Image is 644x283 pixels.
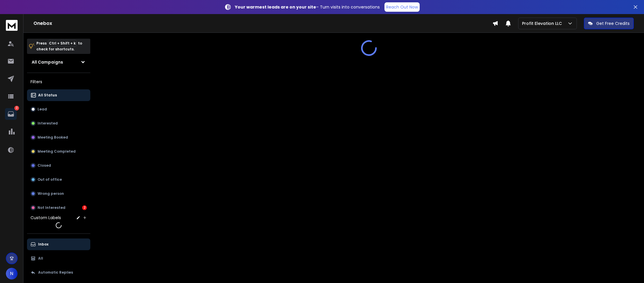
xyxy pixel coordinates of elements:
a: Reach Out Now [384,2,420,12]
p: Interested [38,121,58,126]
button: Meeting Completed [27,146,90,157]
p: Meeting Booked [38,135,68,140]
p: Reach Out Now [386,4,418,10]
button: All Status [27,89,90,101]
p: Meeting Completed [38,149,76,154]
button: N [6,268,18,279]
p: Closed [38,163,51,168]
button: Not Interested2 [27,202,90,214]
button: Interested [27,117,90,129]
button: All Campaigns [27,56,90,68]
p: Inbox [38,242,48,247]
h3: Filters [27,78,90,86]
h1: All Campaigns [32,59,63,65]
p: All [38,256,43,261]
p: Not Interested [38,205,65,210]
a: 2 [5,108,17,120]
button: Out of office [27,174,90,185]
p: Press to check for shortcuts. [36,40,82,52]
button: Closed [27,160,90,171]
button: All [27,253,90,264]
h3: Custom Labels [30,215,61,221]
p: Profit Elevation LLC [522,21,564,26]
strong: Your warmest leads are on your site [235,4,316,10]
button: Inbox [27,238,90,250]
button: Lead [27,103,90,115]
button: Get Free Credits [584,18,634,29]
p: All Status [38,93,57,98]
p: Get Free Credits [596,21,630,26]
button: Wrong person [27,188,90,200]
p: Wrong person [38,191,64,196]
button: Meeting Booked [27,132,90,143]
button: Automatic Replies [27,267,90,278]
span: Ctrl + Shift + k [48,40,77,47]
h1: Onebox [33,20,492,27]
p: Automatic Replies [38,270,73,275]
p: Out of office [38,177,62,182]
p: 2 [14,106,19,110]
div: 2 [82,205,87,210]
p: Lead [38,107,47,112]
img: logo [6,20,18,31]
p: – Turn visits into conversations [235,4,380,10]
